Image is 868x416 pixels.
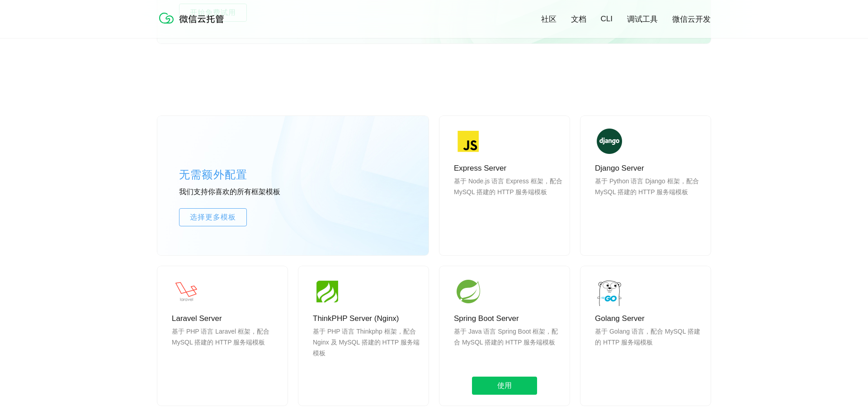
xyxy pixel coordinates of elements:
a: 社区 [541,14,557,24]
img: 微信云托管 [157,9,230,27]
span: 使用 [472,377,537,395]
a: CLI [601,14,613,24]
p: ThinkPHP Server (Nginx) [313,313,421,324]
a: 调试工具 [627,14,658,24]
p: 基于 Golang 语言，配合 MySQL 搭建的 HTTP 服务端模板 [595,326,703,369]
p: Django Server [595,163,703,174]
a: 微信云开发 [672,14,711,24]
p: 无需额外配置 [179,166,315,184]
a: 文档 [571,14,586,24]
p: Golang Server [595,313,703,324]
p: Laravel Server [172,313,280,324]
p: 我们支持你喜欢的所有框架模板 [179,187,315,197]
span: 选择更多模板 [179,212,246,223]
p: 基于 Python 语言 Django 框架，配合 MySQL 搭建的 HTTP 服务端模板 [595,176,703,219]
p: Spring Boot Server [454,313,562,324]
p: Express Server [454,163,562,174]
p: 基于 PHP 语言 Laravel 框架，配合 MySQL 搭建的 HTTP 服务端模板 [172,326,280,369]
p: 基于 Java 语言 Spring Boot 框架，配合 MySQL 搭建的 HTTP 服务端模板 [454,326,562,369]
a: 微信云托管 [157,21,230,29]
p: 基于 Node.js 语言 Express 框架，配合 MySQL 搭建的 HTTP 服务端模板 [454,176,562,219]
p: 基于 PHP 语言 Thinkphp 框架，配合 Nginx 及 MySQL 搭建的 HTTP 服务端模板 [313,326,421,369]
